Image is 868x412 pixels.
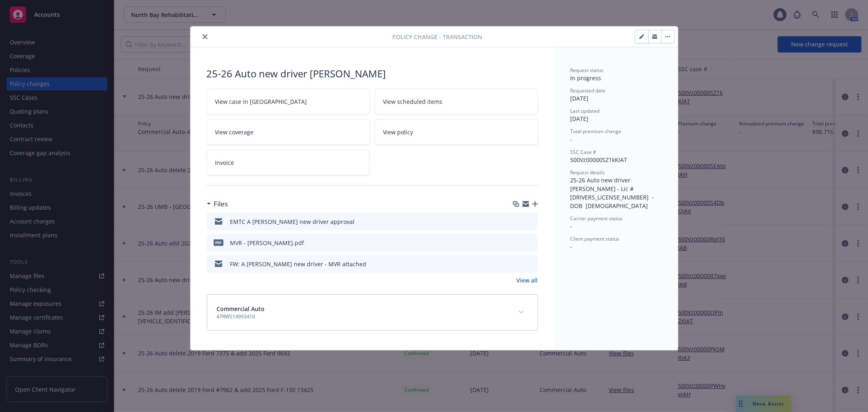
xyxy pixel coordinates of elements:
[207,67,538,81] div: 25-26 Auto new driver [PERSON_NAME]
[375,119,538,145] a: View policy
[514,217,521,226] button: download file
[230,239,304,247] div: MVR - [PERSON_NAME].pdf
[375,89,538,114] a: View scheduled items
[514,239,521,247] button: download file
[215,158,234,167] span: Invoice
[215,97,307,106] span: View case in [GEOGRAPHIC_DATA]
[207,119,370,145] a: View coverage
[383,128,413,136] span: View policy
[571,149,597,156] span: SSC Case #
[217,305,265,313] span: Commercial Auto
[527,260,535,268] button: preview file
[392,33,482,41] span: Policy change - Transaction
[571,87,606,94] span: Requested date
[207,199,228,209] div: Files
[571,136,573,143] span: -
[207,89,370,114] a: View case in [GEOGRAPHIC_DATA]
[214,199,228,209] h3: Files
[230,217,355,226] div: EMTC A [PERSON_NAME] new driver approval
[527,217,535,226] button: preview file
[207,295,538,330] div: Commercial Auto47RWS14993410expand content
[571,169,605,176] span: Request details
[571,222,573,230] span: -
[383,97,443,106] span: View scheduled items
[571,128,622,135] span: Total premium change
[571,156,627,164] span: 500Vz00000SZ1kKIAT
[571,107,600,114] span: Last updated
[571,115,589,123] span: [DATE]
[200,32,210,42] button: close
[215,128,254,136] span: View coverage
[571,215,623,222] span: Carrier payment status
[230,260,367,268] div: FW: A [PERSON_NAME] new driver - MVR attached
[514,260,521,268] button: download file
[571,176,654,210] span: 25-26 Auto new driver [PERSON_NAME] - Lic # [DRIVERS_LICENSE_NUMBER] -DOB [DEMOGRAPHIC_DATA]
[214,239,223,245] span: pdf
[571,94,589,102] span: [DATE]
[571,243,573,250] span: -
[517,276,538,285] a: View all
[207,150,370,175] a: Invoice
[571,67,604,74] span: Request status
[515,306,528,319] button: expand content
[571,74,601,82] span: In progress
[527,239,535,247] button: preview file
[571,235,620,242] span: Client payment status
[217,313,265,320] span: 47RWS14993410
